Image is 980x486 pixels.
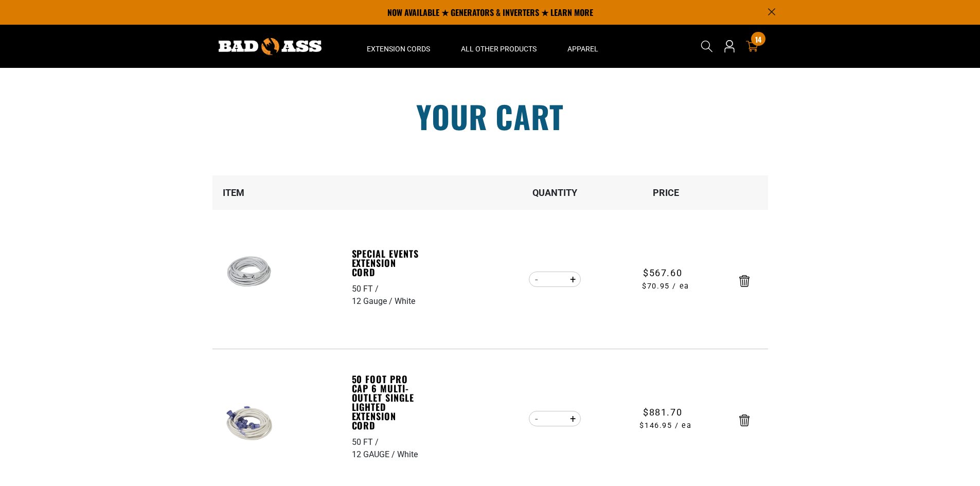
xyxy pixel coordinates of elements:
[352,436,381,448] div: 50 FT
[367,44,430,53] span: Extension Cords
[755,35,761,43] span: 14
[461,44,537,53] span: All Other Products
[739,277,750,284] a: Remove Special Events Extension Cord - 50 FT / 12 Gauge / White
[567,44,598,53] span: Apparel
[219,38,322,55] img: Bad Ass Extension Cords
[739,417,750,424] a: Remove 50 Foot Pro Cap 6 Multi-Outlet Single Lighted Extension Cord - 50 FT / 12 GAUGE / White
[352,374,423,430] a: 50 Foot Pro Cap 6 Multi-Outlet Single Lighted Extension Cord
[205,101,776,132] h1: Your cart
[352,295,395,308] div: 12 Gauge
[499,175,610,210] th: Quantity
[699,38,715,55] summary: Search
[395,295,415,308] div: White
[212,175,351,210] th: Item
[352,249,423,277] a: Special Events Extension Cord
[397,448,418,461] div: White
[611,281,721,292] span: $70.95 / ea
[545,271,565,288] input: Quantity for Special Events Extension Cord
[351,25,446,68] summary: Extension Cords
[217,390,281,455] img: white
[352,283,381,295] div: 50 FT
[552,25,614,68] summary: Apparel
[610,175,721,210] th: Price
[446,25,552,68] summary: All Other Products
[545,410,565,427] input: Quantity for 50 Foot Pro Cap 6 Multi-Outlet Single Lighted Extension Cord
[643,405,682,419] span: $881.70
[611,420,721,431] span: $146.95 / ea
[352,448,397,461] div: 12 GAUGE
[643,266,682,280] span: $567.60
[217,251,281,298] img: white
